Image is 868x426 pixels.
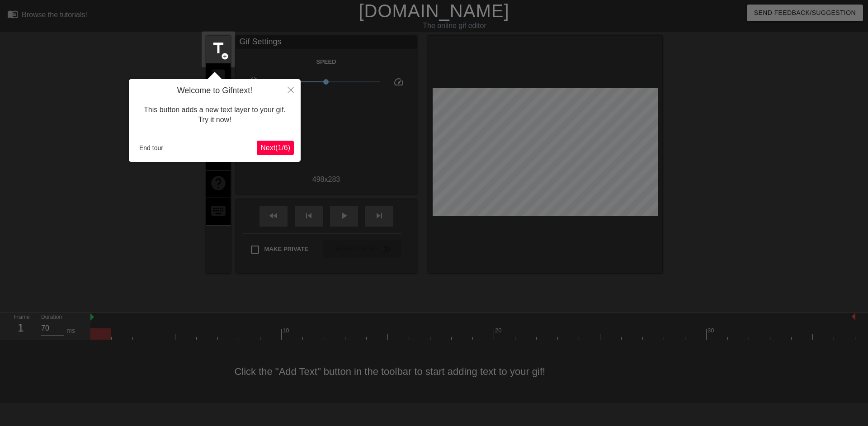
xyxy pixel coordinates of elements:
button: Next [257,141,294,155]
button: End tour [136,141,167,155]
span: Next ( 1 / 6 ) [260,144,290,151]
h4: Welcome to Gifntext! [136,86,294,96]
div: This button adds a new text layer to your gif. Try it now! [136,96,294,134]
button: Close [281,79,301,100]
